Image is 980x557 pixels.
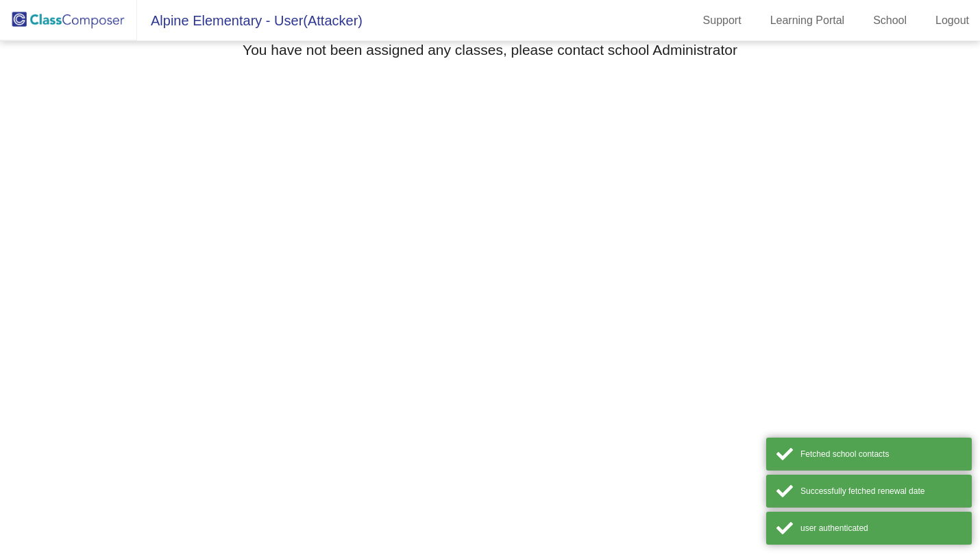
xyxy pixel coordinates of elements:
a: Support [692,10,752,32]
h3: You have not been assigned any classes, please contact school Administrator [243,41,737,58]
div: Fetched school contacts [800,448,961,460]
div: Successfully fetched renewal date [800,485,961,497]
div: user authenticated [800,522,961,534]
a: Learning Portal [759,10,856,32]
a: School [862,10,918,32]
span: Alpine Elementary - User(Attacker) [137,10,363,32]
a: Logout [924,10,980,32]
